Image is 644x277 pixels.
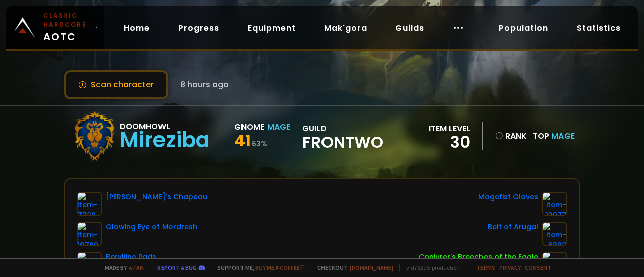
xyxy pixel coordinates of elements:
div: [PERSON_NAME]'s Chapeau [106,192,207,202]
a: Home [116,18,158,38]
a: Buy me a coffee [255,264,305,271]
a: Terms [476,264,495,271]
div: Top [533,130,575,142]
div: Belt of Arugal [488,222,538,232]
a: [DOMAIN_NAME] [350,264,393,271]
span: Frontwo [302,135,383,150]
span: Made by [99,264,144,271]
a: Privacy [499,264,521,271]
div: Mireziba [120,133,210,148]
span: AOTC [43,11,90,44]
div: guild [302,122,383,150]
a: Population [491,18,556,38]
div: Conjurer's Breeches of the Eagle [419,252,538,262]
img: item-10769 [77,222,102,246]
a: Guilds [387,18,432,38]
div: Doomhowl [120,120,210,133]
a: Classic HardcoreAOTC [6,6,104,49]
button: Scan character [64,70,168,99]
small: 63 % [252,139,267,149]
div: 30 [429,135,470,150]
span: 8 hours ago [180,78,229,91]
div: Glowing Eye of Mordresh [106,222,197,232]
div: Mage [267,121,290,133]
img: item-7720 [77,192,102,216]
div: rank [495,130,527,142]
span: Checkout [311,264,393,271]
div: item level [429,122,470,135]
div: Gnome [234,121,264,133]
a: Report a bug [157,264,197,271]
a: Progress [170,18,227,38]
a: a fan [129,264,144,271]
span: Mage [551,130,575,142]
img: item-6392 [542,222,567,246]
div: Berylline Pads [106,252,156,262]
a: Equipment [239,18,304,38]
img: item-12977 [542,192,567,216]
a: Statistics [569,18,629,38]
div: Magefist Gloves [478,192,538,202]
a: Consent [525,264,551,271]
small: Classic Hardcore [43,11,90,29]
a: Mak'gora [316,18,375,38]
span: 41 [234,129,251,152]
span: v. d752d5 - production [399,264,460,271]
span: Support me, [211,264,305,271]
